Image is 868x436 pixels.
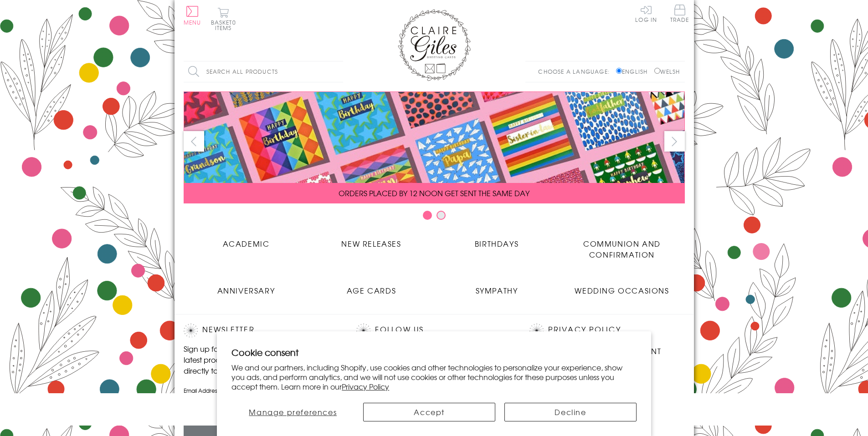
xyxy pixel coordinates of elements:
span: Menu [184,18,201,26]
button: Manage preferences [231,403,354,421]
span: Age Cards [347,285,396,296]
div: Carousel Pagination [184,210,685,224]
p: We and our partners, including Shopify, use cookies and other technologies to personalize your ex... [231,363,637,391]
a: Wedding Occasions [560,278,685,296]
a: Trade [670,5,689,24]
input: Search [334,61,343,82]
span: Academic [223,238,270,249]
button: prev [184,131,204,152]
a: New Releases [309,231,434,249]
a: Privacy Policy [548,324,621,336]
span: Trade [670,5,689,22]
span: Wedding Occasions [575,285,669,296]
label: English [616,67,652,76]
button: Carousel Page 2 [437,211,446,220]
span: ORDERS PLACED BY 12 NOON GET SENT THE SAME DAY [339,188,529,198]
p: Choose a language: [538,67,614,76]
a: Log In [635,5,657,22]
h2: Follow Us [356,324,511,337]
p: Sign up for our newsletter to receive the latest product launches, news and offers directly to yo... [184,343,339,376]
button: Decline [504,403,637,421]
a: Anniversary [184,278,309,296]
span: Sympathy [476,285,518,296]
span: Communion and Confirmation [583,238,661,260]
input: English [616,68,622,74]
label: Welsh [654,67,680,76]
span: Anniversary [217,285,275,296]
input: Welsh [654,68,660,74]
a: Academic [184,231,309,249]
button: Menu [184,6,201,25]
span: Birthdays [475,238,519,249]
button: Carousel Page 1 (Current Slide) [423,211,432,220]
button: Basket0 items [211,7,236,30]
h2: Cookie consent [231,346,637,359]
a: Communion and Confirmation [560,231,685,260]
span: New Releases [341,238,401,249]
a: Age Cards [309,278,434,296]
span: 0 items [215,18,236,32]
button: Accept [363,403,495,421]
span: Manage preferences [249,406,337,417]
a: Privacy Policy [342,381,389,392]
a: Sympathy [434,278,560,296]
h2: Newsletter [184,324,339,337]
input: Search all products [184,61,343,82]
img: Claire Giles Greetings Cards [398,9,471,81]
label: Email Address [184,386,339,395]
a: Birthdays [434,231,560,249]
button: next [664,131,685,152]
